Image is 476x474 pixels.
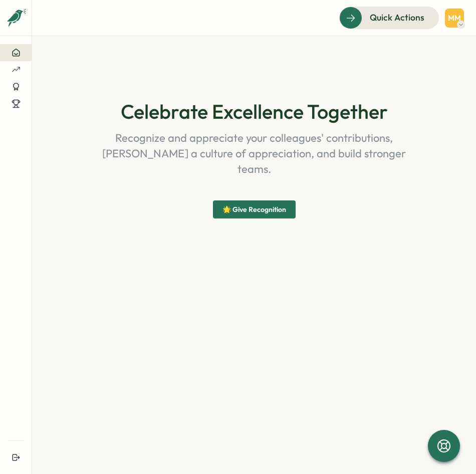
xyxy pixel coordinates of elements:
button: 🌟 Give Recognition [213,200,296,218]
button: Quick Actions [339,7,439,29]
span: 🌟 Give Recognition [222,201,286,218]
span: MM [448,14,461,22]
span: Quick Actions [370,11,424,24]
h1: Celebrate Excellence Together [76,100,432,122]
button: MM [445,9,464,28]
p: Recognize and appreciate your colleagues' contributions, [PERSON_NAME] a culture of appreciation,... [86,130,422,176]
